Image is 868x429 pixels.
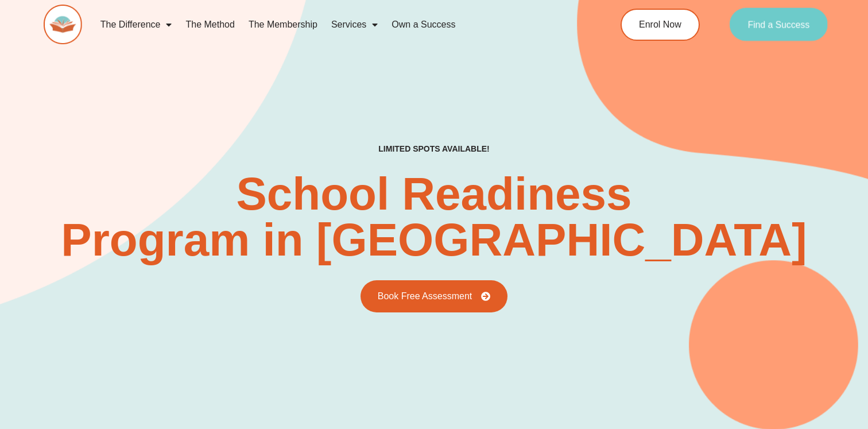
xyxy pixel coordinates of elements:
span:  [93,66,106,79]
span: G [120,261,126,268]
span: / [188,66,191,79]
span: Ŝ [300,191,304,198]
span: \ [79,134,81,141]
span: R [135,261,140,268]
span:  [124,261,131,268]
span: K [154,134,158,141]
span: Q [116,261,122,268]
span: Z [126,134,130,141]
span: Q [113,107,121,118]
span: F [66,261,70,268]
span: Ĭ [280,191,281,198]
span: V [210,66,219,79]
span: G [120,134,126,141]
span:  [110,261,117,268]
span:  [157,261,164,268]
button: Draw [309,1,325,17]
span: E [200,134,205,141]
span: U [80,107,88,118]
span: U [131,134,136,141]
iframe: Chat Widget [671,299,868,429]
h4: LIMITED SPOTS AVAILABLE! [378,144,489,154]
a: Own a Success [385,11,462,38]
span: 5 [93,134,97,141]
a: Find a Success [730,8,828,41]
span: W [166,261,173,268]
span: L [157,66,164,79]
span: / [57,107,60,118]
span: H [75,107,82,118]
span:  [176,66,189,79]
span:  [158,134,165,141]
span: H [142,134,148,141]
span: H [98,134,103,141]
span: U [88,66,97,79]
span:  [83,134,90,141]
span: V [203,66,211,79]
span: Enrol Now [639,20,681,29]
span: ˘ [131,157,139,183]
span: Z [214,134,218,141]
span:  [184,66,197,79]
span: H [204,134,210,141]
span: V [84,107,91,118]
span: H [63,107,71,118]
span:  [86,261,93,268]
span: F [99,107,106,118]
span: of ⁨11⁩ [121,1,142,17]
span: I [164,134,165,141]
span:  [198,134,205,141]
span: Find a Success [747,20,809,29]
span: W [72,107,82,118]
span:  [141,134,148,141]
a: The Method [179,11,241,38]
span: U [142,261,148,268]
span: H [168,261,173,268]
span: L [100,261,104,268]
span: W [123,66,135,79]
a: Enrol Now [621,9,700,41]
a: The Membership [242,11,324,38]
span:  [236,66,249,79]
a: The Difference [94,11,179,38]
span: G [106,261,112,268]
span:  [124,107,134,118]
span: ĉ [269,191,273,198]
span: R [160,134,165,141]
span: Book Free Assessment [378,292,472,301]
span:  [110,134,117,141]
span: R [161,66,170,79]
span: W [69,107,79,118]
span: Y [74,261,79,268]
span: H [81,66,90,79]
span: W [153,66,165,79]
span: G [118,107,126,118]
span:  [123,134,130,141]
span: F [126,261,130,268]
button: Add or edit images [325,1,341,17]
span: Q [102,261,108,268]
span: L [78,261,82,268]
span: H [65,66,75,79]
span: G [100,66,110,79]
span: H [137,134,142,141]
span:  [232,66,245,79]
span: R [210,134,215,141]
span: L [135,66,142,79]
span: à [185,261,189,268]
span: D [146,134,152,141]
span: K [149,261,153,268]
span: Q [168,66,178,79]
span:  [180,66,192,79]
span: à [138,157,153,183]
span:  [104,107,114,118]
span: ) [96,261,99,268]
span: , [96,66,100,79]
span: G [134,107,142,118]
span: L [127,66,134,79]
span: U [172,261,177,268]
span: W [80,261,87,268]
span: V [195,134,199,141]
span: ʶ [181,261,184,268]
span: H [188,134,193,141]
